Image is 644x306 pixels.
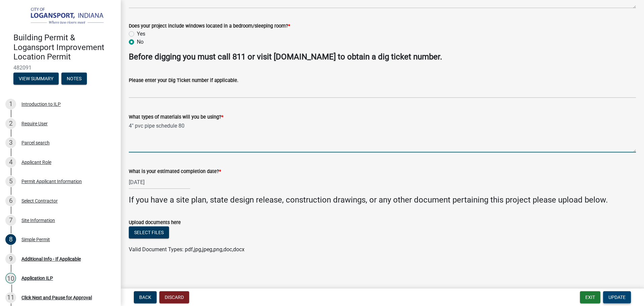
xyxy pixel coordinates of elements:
[608,295,626,300] span: Update
[13,7,110,26] img: City of Logansport, Indiana
[129,78,238,83] label: Please enter your Dig Ticket number if applicable.
[61,76,87,82] wm-modal-confirm: Notes
[21,276,53,280] div: Application ILP
[129,169,221,174] label: What is your estimated completion date?
[137,30,145,38] label: Yes
[5,157,16,168] div: 4
[5,254,16,264] div: 9
[5,234,16,245] div: 8
[603,291,631,303] button: Update
[21,237,50,242] div: Simple Permit
[13,76,59,82] wm-modal-confirm: Summary
[5,292,16,303] div: 11
[139,295,151,300] span: Back
[21,218,55,223] div: Site Information
[5,118,16,129] div: 2
[129,246,245,253] span: Valid Document Types: pdf,jpg,jpeg,png,doc,docx
[5,215,16,226] div: 7
[129,52,442,61] strong: Before digging you must call 811 or visit [DOMAIN_NAME] to obtain a dig ticket number.
[13,73,59,85] button: View Summary
[159,291,189,303] button: Discard
[21,179,82,184] div: Permit Applicant Information
[129,175,190,189] input: mm/dd/yyyy
[13,64,107,71] span: 482091
[129,115,223,120] label: What types of materials will you be using?
[5,176,16,187] div: 5
[21,199,58,203] div: Select Contractor
[21,140,50,145] div: Parcel search
[129,24,290,29] label: Does your project include windows located in a bedroom/sleeping room?
[134,291,157,303] button: Back
[129,226,169,238] button: Select files
[5,99,16,110] div: 1
[61,73,87,85] button: Notes
[137,38,144,46] label: No
[5,137,16,148] div: 3
[13,33,115,62] h4: Building Permit & Logansport Improvement Location Permit
[129,220,181,225] label: Upload documents here
[21,295,92,300] div: Click Next and Pause for Approval
[580,291,600,303] button: Exit
[21,121,48,126] div: Require User
[129,195,636,205] h4: If you have a site plan, state design release, construction drawings, or any other document perta...
[21,102,61,106] div: Introduction to ILP
[21,257,81,261] div: Additional Info - If Applicable
[5,195,16,206] div: 6
[21,160,51,165] div: Applicant Role
[5,273,16,283] div: 10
